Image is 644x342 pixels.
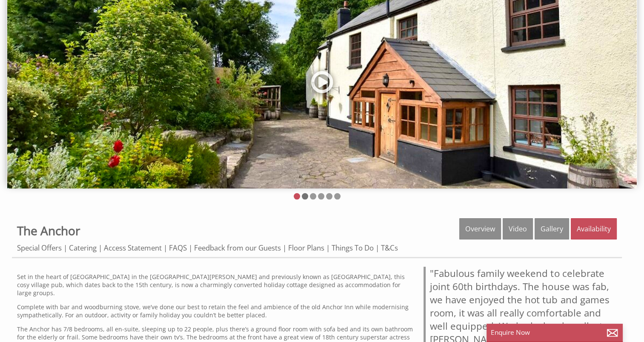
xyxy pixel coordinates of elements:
[104,243,162,253] a: Access Statement
[535,218,569,239] a: Gallery
[17,273,413,297] p: Set in the heart of [GEOGRAPHIC_DATA] in the [GEOGRAPHIC_DATA][PERSON_NAME] and previously known ...
[169,243,187,253] a: FAQS
[17,243,62,253] a: Special Offers
[17,303,413,319] p: Complete with bar and woodburning stove, we’ve done our best to retain the feel and ambience of t...
[332,243,374,253] a: Things To Do
[491,328,618,337] p: Enquire Now
[459,218,501,239] a: Overview
[381,243,398,253] a: T&Cs
[503,218,533,239] a: Video
[17,222,80,239] a: The Anchor
[69,243,97,253] a: Catering
[571,218,617,239] a: Availability
[288,243,324,253] a: Floor Plans
[194,243,281,253] a: Feedback from our Guests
